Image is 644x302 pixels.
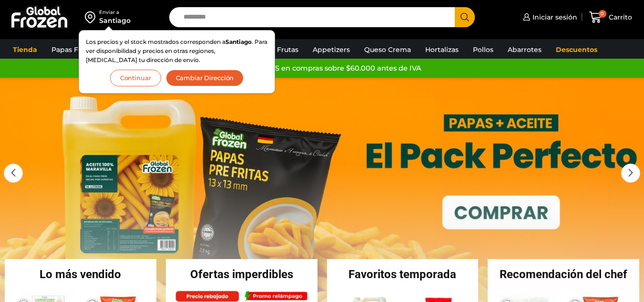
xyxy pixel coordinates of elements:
[85,9,99,25] img: address-field-icon.svg
[99,16,131,25] div: Santiago
[621,164,640,183] div: Next slide
[86,37,268,65] p: Los precios y el stock mostrados corresponden a . Para ver disponibilidad y precios en otras regi...
[308,41,355,59] a: Appetizers
[551,41,602,59] a: Descuentos
[420,41,463,59] a: Hortalizas
[166,269,317,280] h2: Ofertas imperdibles
[530,12,577,22] span: Iniciar sesión
[47,41,98,59] a: Papas Fritas
[606,12,632,22] span: Carrito
[599,10,606,18] span: 0
[587,6,634,29] a: 0 Carrito
[359,41,416,59] a: Queso Crema
[327,269,479,280] h2: Favoritos temporada
[8,41,42,59] a: Tienda
[503,41,546,59] a: Abarrotes
[455,7,475,27] button: Search button
[99,9,131,16] div: Enviar a
[225,38,252,45] strong: Santiago
[521,8,577,27] a: Iniciar sesión
[488,269,639,280] h2: Recomendación del chef
[468,41,498,59] a: Pollos
[4,164,23,183] div: Previous slide
[110,70,161,86] button: Continuar
[5,269,156,280] h2: Lo más vendido
[166,70,244,86] button: Cambiar Dirección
